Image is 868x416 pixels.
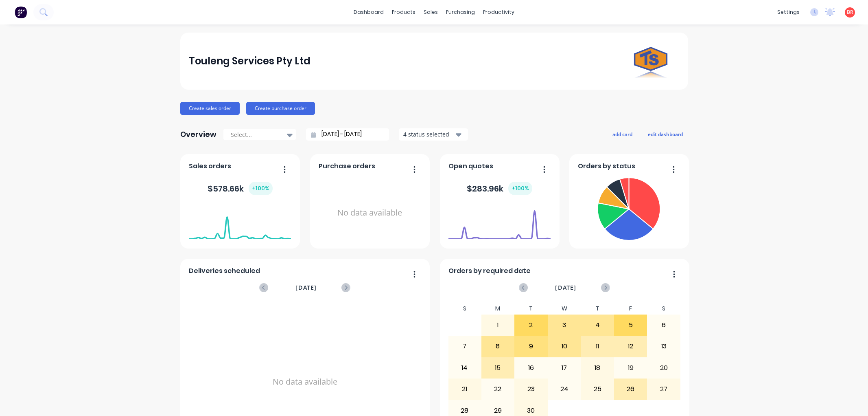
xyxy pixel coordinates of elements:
div: 14 [448,358,481,378]
span: Open quotes [448,161,493,171]
div: 27 [647,379,680,399]
div: 10 [548,336,581,357]
div: purchasing [442,6,479,18]
div: 4 status selected [403,130,455,139]
div: 15 [482,358,514,378]
div: 22 [482,379,514,399]
button: add card [607,129,638,139]
div: 1 [482,315,514,335]
img: Touleng Services Pty Ltd [622,33,679,90]
span: [DATE] [555,283,576,292]
div: W [548,303,581,315]
div: S [448,303,481,315]
div: 21 [448,379,481,399]
div: $ 283.96k [467,182,532,195]
div: 9 [515,336,547,357]
div: 19 [614,358,647,378]
button: 4 status selected [399,128,468,141]
div: 8 [482,336,514,357]
div: + 100 % [508,182,532,195]
div: 5 [614,315,647,335]
span: Orders by status [578,161,635,171]
button: Create purchase order [246,102,315,115]
span: [DATE] [295,283,317,292]
span: Sales orders [189,161,231,171]
span: Deliveries scheduled [189,266,260,276]
div: productivity [479,6,518,18]
div: 13 [647,336,680,357]
div: 7 [448,336,481,357]
div: 16 [515,358,547,378]
div: 20 [647,358,680,378]
div: Overview [180,126,216,143]
div: 4 [581,315,614,335]
div: 2 [515,315,547,335]
div: 25 [581,379,614,399]
div: + 100 % [249,182,273,195]
a: dashboard [350,6,388,18]
div: Touleng Services Pty Ltd [189,53,310,69]
div: S [647,303,680,315]
div: 23 [515,379,547,399]
span: BR [847,9,853,16]
div: products [388,6,420,18]
button: Create sales order [180,102,240,115]
div: 24 [548,379,581,399]
div: T [581,303,614,315]
div: F [614,303,647,315]
div: 6 [647,315,680,335]
div: $ 578.66k [208,182,273,195]
div: 18 [581,358,614,378]
img: Factory [15,6,27,18]
div: 11 [581,336,614,357]
div: 26 [614,379,647,399]
span: Orders by required date [448,266,531,276]
div: No data available [319,174,421,251]
div: 3 [548,315,581,335]
div: 12 [614,336,647,357]
div: settings [773,6,804,18]
button: edit dashboard [643,129,688,139]
div: 17 [548,358,581,378]
span: Purchase orders [319,161,375,171]
div: sales [420,6,442,18]
div: M [481,303,515,315]
div: T [514,303,548,315]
